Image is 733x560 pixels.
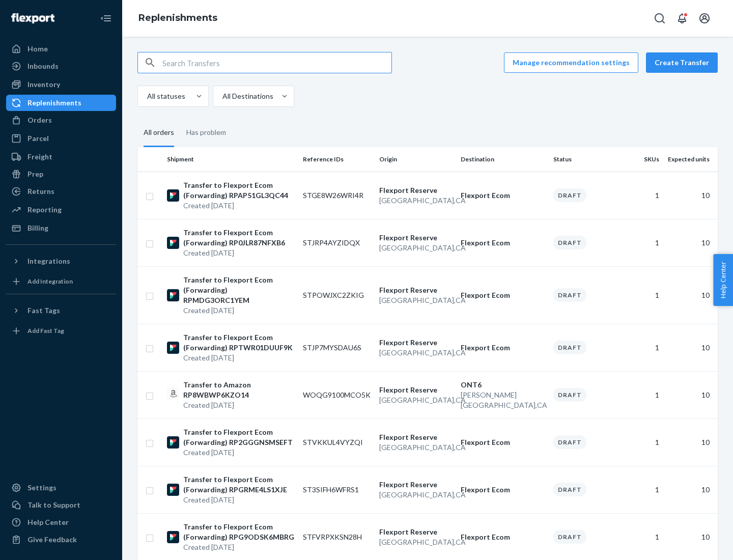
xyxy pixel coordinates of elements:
[461,343,545,353] p: Flexport Ecom
[663,172,718,219] td: 10
[27,169,43,179] div: Prep
[27,186,54,197] div: Returns
[299,466,375,513] td: ST3SIFH6WFRS1
[183,228,295,248] p: Transfer to Flexport Ecom (Forwarding) RP0JLR87NFXB6
[379,490,453,500] p: [GEOGRAPHIC_DATA] , CA
[146,91,147,101] input: All statuses
[461,485,545,495] p: Flexport Ecom
[663,147,718,172] th: Expected units
[549,147,626,172] th: Status
[183,332,295,353] p: Transfer to Flexport Ecom (Forwarding) RPTWR01DUUF9K
[299,266,375,324] td: STPOWJXC2ZKIG
[27,326,64,335] div: Add Fast Tag
[461,437,545,447] p: Flexport Ecom
[663,324,718,371] td: 10
[183,522,295,542] p: Transfer to Flexport Ecom (Forwarding) RPG9ODSK6MBRG
[11,13,54,23] img: Flexport logo
[299,219,375,266] td: STJRP4AYZIDQX
[147,91,185,101] div: All statuses
[183,248,295,258] p: Created [DATE]
[379,285,453,295] p: Flexport Reserve
[6,76,116,93] a: Inventory
[27,133,49,144] div: Parcel
[6,302,116,319] button: Fast Tags
[6,220,116,236] a: Billing
[138,12,217,23] a: Replenishments
[379,385,453,395] p: Flexport Reserve
[96,8,116,29] button: Close Navigation
[663,371,718,418] td: 10
[183,542,295,552] p: Created [DATE]
[183,380,295,400] p: Transfer to Amazon RP8WBWP6KZO14
[27,205,62,215] div: Reporting
[222,91,273,101] div: All Destinations
[553,341,586,354] div: Draft
[6,41,116,57] a: Home
[553,435,586,449] div: Draft
[625,418,663,466] td: 1
[183,275,295,305] p: Transfer to Flexport Ecom (Forwarding) RPMDG3ORC1YEM
[553,236,586,249] div: Draft
[625,172,663,219] td: 1
[553,530,586,544] div: Draft
[461,380,545,390] p: ONT6
[650,8,670,29] button: Open Search Box
[379,233,453,243] p: Flexport Reserve
[6,112,116,128] a: Orders
[6,149,116,165] a: Freight
[379,348,453,358] p: [GEOGRAPHIC_DATA] , CA
[27,44,48,54] div: Home
[625,147,663,172] th: SKUs
[27,256,70,266] div: Integrations
[379,185,453,195] p: Flexport Reserve
[27,305,60,316] div: Fast Tags
[379,395,453,405] p: [GEOGRAPHIC_DATA] , CA
[375,147,457,172] th: Origin
[379,195,453,206] p: [GEOGRAPHIC_DATA] , CA
[379,480,453,490] p: Flexport Reserve
[183,305,295,316] p: Created [DATE]
[221,91,222,101] input: All Destinations
[646,52,718,73] a: Create Transfer
[27,152,52,162] div: Freight
[6,253,116,269] button: Integrations
[6,58,116,74] a: Inbounds
[625,324,663,371] td: 1
[694,8,715,29] button: Open account menu
[625,266,663,324] td: 1
[6,531,116,548] button: Give Feedback
[461,190,545,201] p: Flexport Ecom
[663,466,718,513] td: 10
[6,273,116,290] a: Add Integration
[672,8,692,29] button: Open notifications
[27,61,59,71] div: Inbounds
[183,427,295,447] p: Transfer to Flexport Ecom (Forwarding) RP2GGGNSMSEFT
[299,172,375,219] td: STGE8W26WRI4R
[553,288,586,302] div: Draft
[553,483,586,496] div: Draft
[27,500,80,510] div: Talk to Support
[663,219,718,266] td: 10
[144,119,174,147] div: All orders
[625,219,663,266] td: 1
[183,180,295,201] p: Transfer to Flexport Ecom (Forwarding) RPAP51GL3QC44
[461,390,545,410] p: [PERSON_NAME][GEOGRAPHIC_DATA] , CA
[130,4,225,33] ol: breadcrumbs
[183,201,295,211] p: Created [DATE]
[27,223,48,233] div: Billing
[6,202,116,218] a: Reporting
[379,243,453,253] p: [GEOGRAPHIC_DATA] , CA
[379,432,453,442] p: Flexport Reserve
[299,324,375,371] td: STJP7MYSDAU6S
[379,295,453,305] p: [GEOGRAPHIC_DATA] , CA
[299,147,375,172] th: Reference IDs
[461,532,545,542] p: Flexport Ecom
[27,79,60,90] div: Inventory
[163,147,299,172] th: Shipment
[625,371,663,418] td: 1
[183,495,295,505] p: Created [DATE]
[461,238,545,248] p: Flexport Ecom
[504,52,638,73] a: Manage recommendation settings
[461,290,545,300] p: Flexport Ecom
[162,52,391,73] input: Search Transfers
